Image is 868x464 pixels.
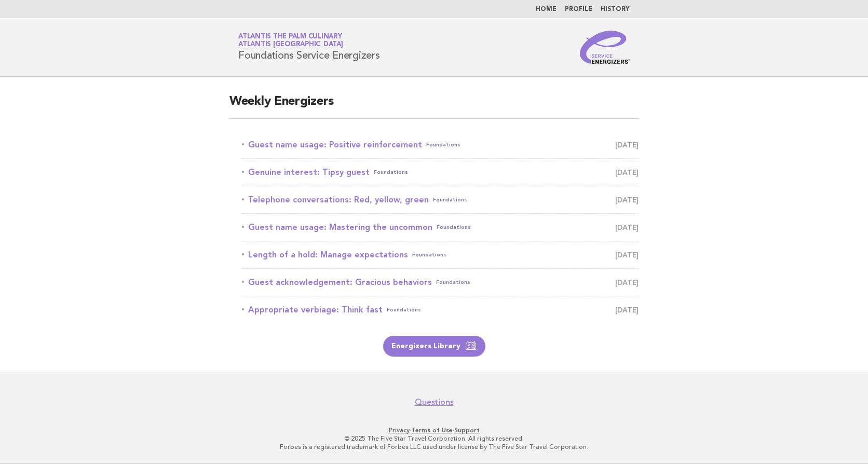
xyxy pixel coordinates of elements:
span: Atlantis [GEOGRAPHIC_DATA] [238,42,343,48]
a: Guest name usage: Mastering the uncommonFoundations [DATE] [242,220,639,235]
span: Foundations [436,275,470,290]
span: [DATE] [615,138,639,152]
span: Foundations [437,220,471,235]
a: Appropriate verbiage: Think fastFoundations [DATE] [242,303,639,317]
a: Guest name usage: Positive reinforcementFoundations [DATE] [242,138,639,152]
span: [DATE] [615,165,639,180]
a: Terms of Use [411,427,453,434]
a: Home [536,6,557,12]
a: Length of a hold: Manage expectationsFoundations [DATE] [242,248,639,262]
a: Support [454,427,480,434]
span: [DATE] [615,275,639,290]
span: [DATE] [615,193,639,207]
span: [DATE] [615,248,639,262]
span: Foundations [426,138,460,152]
a: Energizers Library [383,336,485,357]
span: [DATE] [615,303,639,317]
span: Foundations [387,303,421,317]
img: Service Energizers [580,31,630,64]
p: Forbes is a registered trademark of Forbes LLC used under license by The Five Star Travel Corpora... [116,443,752,451]
a: History [601,6,630,12]
p: © 2025 The Five Star Travel Corporation. All rights reserved. [116,434,752,443]
a: Genuine interest: Tipsy guestFoundations [DATE] [242,165,639,180]
h1: Foundations Service Energizers [238,34,380,61]
a: Privacy [389,427,410,434]
span: Foundations [433,193,467,207]
span: [DATE] [615,220,639,235]
h2: Weekly Energizers [229,93,639,119]
a: Profile [565,6,592,12]
a: Atlantis The Palm CulinaryAtlantis [GEOGRAPHIC_DATA] [238,33,343,48]
a: Questions [415,397,454,407]
span: Foundations [374,165,408,180]
span: Foundations [412,248,446,262]
a: Guest acknowledgement: Gracious behaviorsFoundations [DATE] [242,275,639,290]
a: Telephone conversations: Red, yellow, greenFoundations [DATE] [242,193,639,207]
p: · · [116,426,752,434]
